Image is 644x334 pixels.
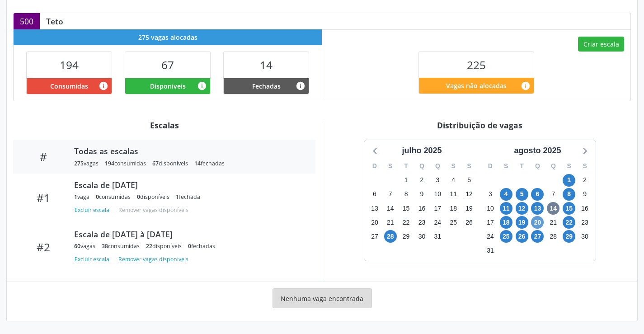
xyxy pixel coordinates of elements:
[74,180,303,190] div: Escala de [DATE]
[384,216,397,229] span: segunda-feira, 21 de julho de 2025
[105,160,146,167] div: consumidas
[545,159,561,173] div: Q
[194,160,201,167] span: 14
[547,216,559,229] span: quinta-feira, 21 de agosto de 2025
[400,174,413,187] span: terça-feira, 1 de julho de 2025
[516,202,528,215] span: terça-feira, 12 de agosto de 2025
[384,188,397,201] span: segunda-feira, 7 de julho de 2025
[260,57,273,72] span: 14
[368,202,381,215] span: domingo, 13 de julho de 2025
[74,146,303,156] div: Todas as escalas
[431,188,444,201] span: quinta-feira, 10 de julho de 2025
[447,188,460,201] span: sexta-feira, 11 de julho de 2025
[197,81,207,91] i: Vagas alocadas e sem marcações associadas
[329,120,631,130] div: Distribuição de vagas
[563,188,575,201] span: sexta-feira, 8 de agosto de 2025
[500,188,512,201] span: segunda-feira, 4 de agosto de 2025
[447,202,460,215] span: sexta-feira, 18 de julho de 2025
[176,193,200,201] div: fechada
[252,81,281,91] span: Fechadas
[60,57,79,72] span: 194
[74,204,113,216] button: Excluir escala
[461,159,477,173] div: S
[105,160,114,167] span: 194
[484,188,497,201] span: domingo, 3 de agosto de 2025
[463,188,475,201] span: sábado, 12 de julho de 2025
[400,202,413,215] span: terça-feira, 15 de julho de 2025
[415,188,428,201] span: quarta-feira, 9 de julho de 2025
[516,216,528,229] span: terça-feira, 19 de agosto de 2025
[367,159,383,173] div: D
[483,159,498,173] div: D
[561,159,577,173] div: S
[19,150,68,163] div: #
[96,193,131,201] div: consumidas
[500,230,512,243] span: segunda-feira, 25 de agosto de 2025
[40,16,70,26] div: Teto
[431,230,444,243] span: quinta-feira, 31 de julho de 2025
[74,193,89,201] div: vaga
[152,160,188,167] div: disponíveis
[531,188,544,201] span: quarta-feira, 6 de agosto de 2025
[50,81,88,91] span: Consumidas
[516,188,528,201] span: terça-feira, 5 de agosto de 2025
[500,216,512,229] span: segunda-feira, 18 de agosto de 2025
[446,81,507,90] span: Vagas não alocadas
[137,193,140,201] span: 0
[563,174,575,187] span: sexta-feira, 1 de agosto de 2025
[510,145,564,157] div: agosto 2025
[74,193,77,201] span: 1
[500,202,512,215] span: segunda-feira, 11 de agosto de 2025
[563,216,575,229] span: sexta-feira, 22 de agosto de 2025
[400,188,413,201] span: terça-feira, 8 de julho de 2025
[398,145,445,157] div: julho 2025
[547,202,559,215] span: quinta-feira, 14 de agosto de 2025
[578,216,591,229] span: sábado, 23 de agosto de 2025
[115,253,192,265] button: Remover vagas disponíveis
[146,242,182,250] div: disponíveis
[368,216,381,229] span: domingo, 20 de julho de 2025
[398,159,414,173] div: T
[102,242,140,250] div: consumidas
[188,242,191,250] span: 0
[467,57,486,72] span: 225
[531,202,544,215] span: quarta-feira, 13 de agosto de 2025
[577,159,593,173] div: S
[531,230,544,243] span: quarta-feira, 27 de agosto de 2025
[74,160,99,167] div: vagas
[484,216,497,229] span: domingo, 17 de agosto de 2025
[484,230,497,243] span: domingo, 24 de agosto de 2025
[430,159,446,173] div: Q
[563,230,575,243] span: sexta-feira, 29 de agosto de 2025
[19,191,68,204] div: #1
[194,160,225,167] div: fechadas
[415,216,428,229] span: quarta-feira, 23 de julho de 2025
[415,174,428,187] span: quarta-feira, 2 de julho de 2025
[400,230,413,243] span: terça-feira, 29 de julho de 2025
[578,188,591,201] span: sábado, 9 de agosto de 2025
[484,202,497,215] span: domingo, 10 de agosto de 2025
[13,120,315,130] div: Escalas
[547,230,559,243] span: quinta-feira, 28 de agosto de 2025
[578,202,591,215] span: sábado, 16 de agosto de 2025
[400,216,413,229] span: terça-feira, 22 de julho de 2025
[431,202,444,215] span: quinta-feira, 17 de julho de 2025
[382,159,398,173] div: S
[19,240,68,254] div: #2
[146,242,152,250] span: 22
[384,202,397,215] span: segunda-feira, 14 de julho de 2025
[14,13,40,29] div: 500
[431,216,444,229] span: quinta-feira, 24 de julho de 2025
[484,245,497,257] span: domingo, 31 de agosto de 2025
[176,193,179,201] span: 1
[578,230,591,243] span: sábado, 30 de agosto de 2025
[14,29,322,45] div: 275 vagas alocadas
[516,230,528,243] span: terça-feira, 26 de agosto de 2025
[74,242,95,250] div: vagas
[150,81,186,91] span: Disponíveis
[74,160,84,167] span: 275
[188,242,215,250] div: fechadas
[578,174,591,187] span: sábado, 2 de agosto de 2025
[578,37,624,52] button: Criar escala
[102,242,108,250] span: 38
